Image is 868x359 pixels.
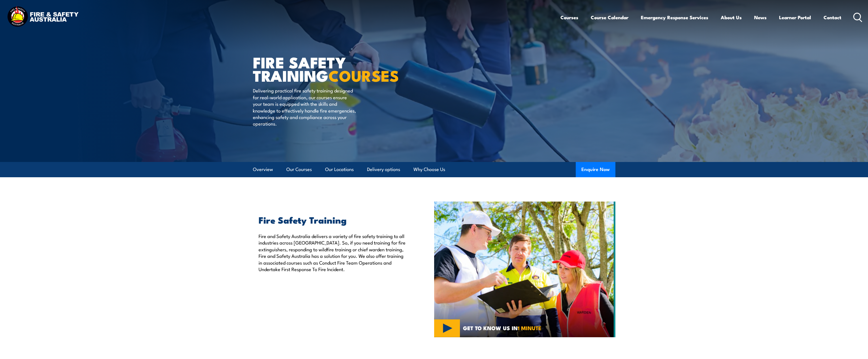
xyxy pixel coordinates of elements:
a: News [754,10,767,25]
a: Learner Portal [779,10,811,25]
span: GET TO KNOW US IN [463,325,541,330]
a: Delivery options [367,162,400,177]
a: Overview [253,162,273,177]
h2: Fire Safety Training [259,216,408,224]
strong: COURSES [329,63,399,87]
img: Fire Safety Training Courses [434,202,615,337]
a: Why Choose Us [413,162,445,177]
a: Course Calendar [591,10,628,25]
a: Our Courses [286,162,312,177]
a: Courses [560,10,578,25]
a: Emergency Response Services [641,10,708,25]
a: About Us [721,10,742,25]
h1: FIRE SAFETY TRAINING [253,55,393,82]
strong: 1 MINUTE [518,324,541,332]
a: Contact [824,10,841,25]
button: Enquire Now [576,162,615,177]
p: Fire and Safety Australia delivers a variety of fire safety training to all industries across [GE... [259,233,408,272]
a: Our Locations [325,162,354,177]
p: Delivering practical fire safety training designed for real-world application, our courses ensure... [253,87,356,127]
